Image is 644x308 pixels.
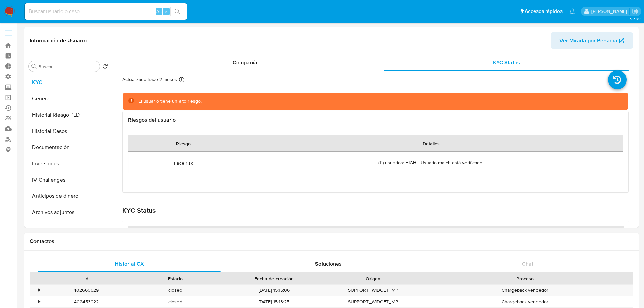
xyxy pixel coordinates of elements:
div: Id [47,275,126,282]
div: Fecha de creación [224,275,324,282]
div: 402453922 [42,296,131,307]
div: Chargeback vendedor [418,296,633,307]
button: search-icon [170,7,184,16]
div: closed [131,296,220,307]
div: [DATE] 15:13:25 [220,296,329,307]
h1: Información de Usuario [30,37,87,44]
button: Inversiones [26,156,111,172]
span: Alt [156,8,162,15]
p: Actualizado hace 2 meses [122,76,177,83]
span: Historial CX [115,260,144,268]
div: Estado [136,275,215,282]
a: Salir [632,8,639,15]
button: Anticipos de dinero [26,188,111,204]
div: [DATE] 15:15:06 [220,285,329,296]
span: Soluciones [315,260,342,268]
button: Archivos adjuntos [26,204,111,220]
button: Historial Riesgo PLD [26,107,111,123]
button: Cruces y Relaciones [26,220,111,237]
h1: Contactos [30,238,633,245]
div: SUPPORT_WIDGET_MP [329,285,418,296]
button: General [26,91,111,107]
a: Notificaciones [569,8,575,14]
button: KYC [26,74,111,91]
button: Buscar [31,64,37,69]
span: Compañía [233,58,257,66]
div: closed [131,285,220,296]
span: KYC Status [493,58,520,66]
span: Accesos rápidos [525,8,563,15]
span: Chat [522,260,533,268]
button: Volver al orden por defecto [102,64,108,71]
input: Buscar usuario o caso... [25,7,187,16]
div: Origen [333,275,413,282]
button: Historial Casos [26,123,111,139]
button: Documentación [26,139,111,156]
div: • [38,287,40,293]
button: Ver Mirada por Persona [551,32,633,49]
div: SUPPORT_WIDGET_MP [329,296,418,307]
div: Proceso [422,275,628,282]
input: Buscar [38,64,97,70]
button: IV Challenges [26,172,111,188]
div: • [38,299,40,305]
span: Ver Mirada por Persona [559,32,617,49]
span: s [165,8,167,15]
div: 402660629 [42,285,131,296]
p: alan.sanchez@mercadolibre.com [591,8,629,15]
div: Chargeback vendedor [418,285,633,296]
